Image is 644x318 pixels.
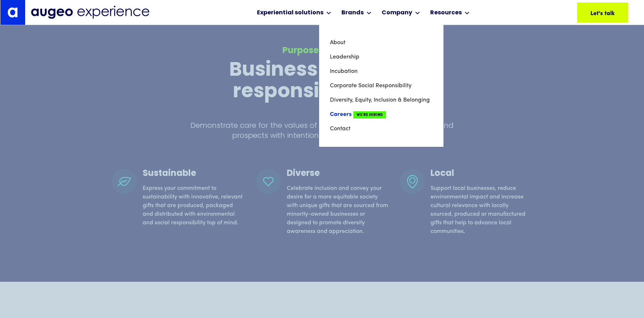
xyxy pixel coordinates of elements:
a: Corporate Social Responsibility [330,79,433,93]
div: Company [382,9,412,17]
a: Leadership [330,50,433,64]
div: Resources [430,9,462,17]
img: Augeo Experience business unit full logo in midnight blue. [31,6,149,19]
a: CareersWe're Hiring [330,107,433,122]
img: Augeo's "a" monogram decorative logo in white. [8,7,18,17]
a: Contact [330,122,433,136]
nav: Company [319,25,443,147]
a: Diversity, Equity, Inclusion & Belonging [330,93,433,107]
div: Experiential solutions [257,9,323,17]
a: About [330,36,433,50]
div: Brands [341,9,364,17]
a: Incubation [330,64,433,79]
a: Let's talk [577,3,628,23]
span: We're Hiring [353,111,386,118]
